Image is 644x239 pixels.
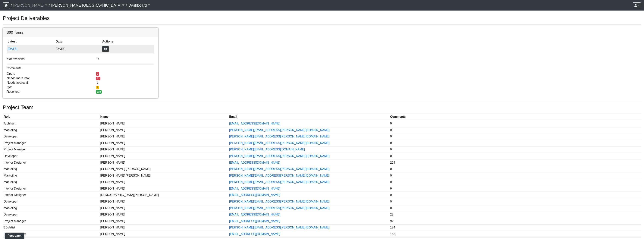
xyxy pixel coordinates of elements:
[3,192,99,198] td: Interior Designer
[3,104,641,111] h3: Project Team
[229,135,330,138] a: [PERSON_NAME][EMAIL_ADDRESS][PERSON_NAME][DOMAIN_NAME]
[3,218,99,225] td: Project Manager
[229,148,305,151] a: [PERSON_NAME][EMAIL_ADDRESS][DOMAIN_NAME]
[389,120,641,127] td: 0
[389,166,641,172] td: 0
[229,154,330,158] a: [PERSON_NAME][EMAIL_ADDRESS][PERSON_NAME][DOMAIN_NAME]
[99,205,228,211] td: [PERSON_NAME]
[229,161,280,164] a: [EMAIL_ADDRESS][DOMAIN_NAME]
[229,232,280,236] a: [EMAIL_ADDRESS][DOMAIN_NAME]
[3,172,99,179] td: Marketing
[3,185,99,192] td: Interior Designer
[9,2,13,9] span: /
[389,231,641,237] td: 163
[229,141,330,145] a: [PERSON_NAME][EMAIL_ADDRESS][PERSON_NAME][DOMAIN_NAME]
[128,2,150,9] a: Dashboard
[3,231,25,239] iframe: Ybug feedback widget
[99,159,228,166] td: [PERSON_NAME]
[3,224,99,231] td: 3D Artist
[229,174,330,177] a: [PERSON_NAME][EMAIL_ADDRESS][PERSON_NAME][DOMAIN_NAME]
[99,114,228,120] th: Name
[229,128,330,132] a: [PERSON_NAME][EMAIL_ADDRESS][PERSON_NAME][DOMAIN_NAME]
[389,192,641,198] td: 0
[99,179,228,185] td: [PERSON_NAME]
[229,226,330,229] a: [PERSON_NAME][EMAIL_ADDRESS][PERSON_NAME][DOMAIN_NAME]
[124,2,128,9] span: /
[3,133,99,140] td: Developer
[8,46,54,51] button: [DATE]
[229,167,330,171] a: [PERSON_NAME][EMAIL_ADDRESS][PERSON_NAME][DOMAIN_NAME]
[3,205,99,211] td: Marketing
[99,211,228,218] td: [PERSON_NAME]
[3,231,99,237] td: Interior Designer
[389,159,641,166] td: 294
[3,114,99,120] th: Role
[7,45,55,53] td: 8f1oBR6JE6ATm6Xh8T7m1r
[229,180,330,184] a: [PERSON_NAME][EMAIL_ADDRESS][PERSON_NAME][DOMAIN_NAME]
[3,153,99,159] td: Developer
[3,159,99,166] td: Interior Designer
[3,146,99,153] td: Project Manager
[3,140,99,146] td: Project Manager
[3,15,641,21] h3: Project Deliverables
[229,187,280,190] a: [EMAIL_ADDRESS][DOMAIN_NAME]
[389,133,641,140] td: 0
[3,127,99,133] td: Marketing
[47,2,51,9] span: /
[3,211,99,218] td: Developer
[229,219,280,223] a: [EMAIL_ADDRESS][DOMAIN_NAME]
[99,153,228,159] td: [PERSON_NAME]
[389,205,641,211] td: 0
[389,146,641,153] td: 0
[389,114,641,120] th: Comments
[229,200,330,203] a: [PERSON_NAME][EMAIL_ADDRESS][PERSON_NAME][DOMAIN_NAME]
[99,127,228,133] td: [PERSON_NAME]
[389,153,641,159] td: 0
[99,231,228,237] td: [PERSON_NAME]
[389,127,641,133] td: 0
[229,213,280,216] a: [EMAIL_ADDRESS][DOMAIN_NAME]
[389,224,641,231] td: 174
[389,179,641,185] td: 0
[99,146,228,153] td: [PERSON_NAME]
[99,172,228,179] td: [PERSON_NAME] [PERSON_NAME]
[389,172,641,179] td: 0
[3,179,99,185] td: Marketing
[13,2,47,9] a: [PERSON_NAME]
[389,185,641,192] td: 9
[3,166,99,172] td: Marketing
[99,224,228,231] td: [PERSON_NAME]
[99,166,228,172] td: [PERSON_NAME] [PERSON_NAME]
[228,114,389,120] th: Email
[99,198,228,205] td: [PERSON_NAME]
[389,198,641,205] td: 0
[51,2,124,9] a: [PERSON_NAME][GEOGRAPHIC_DATA]
[3,198,99,205] td: Developer
[99,133,228,140] td: [PERSON_NAME]
[389,140,641,146] td: 0
[389,211,641,218] td: 25
[99,192,228,198] td: [DEMOGRAPHIC_DATA][PERSON_NAME]
[99,140,228,146] td: [PERSON_NAME]
[229,122,280,125] a: [EMAIL_ADDRESS][DOMAIN_NAME]
[3,120,99,127] td: Architect
[99,218,228,225] td: [PERSON_NAME]
[99,120,228,127] td: [PERSON_NAME]
[229,193,280,197] a: [EMAIL_ADDRESS][DOMAIN_NAME]
[229,206,330,210] a: [PERSON_NAME][EMAIL_ADDRESS][PERSON_NAME][DOMAIN_NAME]
[99,185,228,192] td: [PERSON_NAME]
[389,218,641,225] td: 92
